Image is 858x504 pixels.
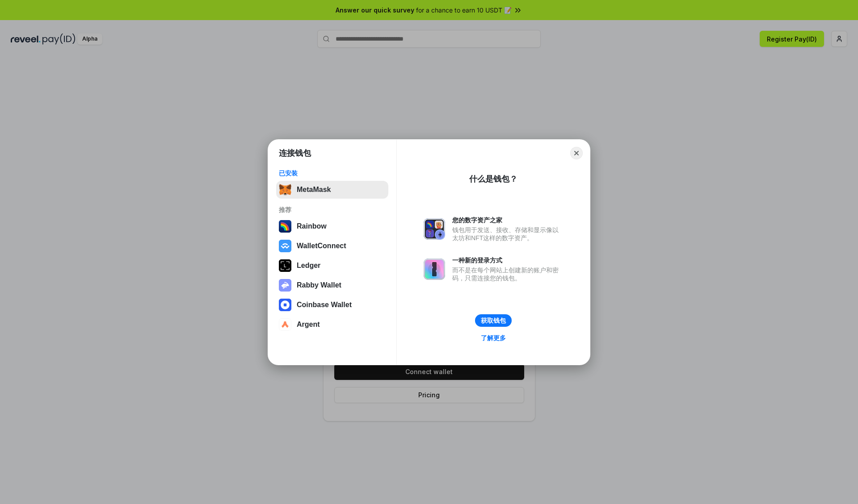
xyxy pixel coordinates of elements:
[297,222,327,230] div: Rainbow
[475,332,511,344] a: 了解更多
[452,256,563,264] div: 一种新的登录方式
[481,334,506,342] div: 了解更多
[279,183,291,196] img: svg+xml,%3Csvg%20fill%3D%22none%22%20height%3D%2233%22%20viewBox%3D%220%200%2035%2033%22%20width%...
[475,314,512,327] button: 获取钱包
[279,240,291,252] img: svg+xml,%3Csvg%20width%3D%2228%22%20height%3D%2228%22%20viewBox%3D%220%200%2028%2028%22%20fill%3D...
[276,181,388,199] button: MetaMask
[276,296,388,314] button: Coinbase Wallet
[297,242,346,250] div: WalletConnect
[276,316,388,333] button: Argent
[276,217,388,235] button: Rainbow
[297,186,331,194] div: MetaMask
[297,301,352,309] div: Coinbase Wallet
[279,169,386,177] div: 已安装
[424,258,445,280] img: svg+xml,%3Csvg%20xmlns%3D%22http%3A%2F%2Fwww.w3.org%2F2000%2Fsvg%22%20fill%3D%22none%22%20viewBox...
[279,279,291,292] img: svg+xml,%3Csvg%20xmlns%3D%22http%3A%2F%2Fwww.w3.org%2F2000%2Fsvg%22%20fill%3D%22none%22%20viewBox...
[452,226,563,242] div: 钱包用于发送、接收、存储和显示像以太坊和NFT这样的数字资产。
[570,147,583,159] button: Close
[424,218,445,240] img: svg+xml,%3Csvg%20xmlns%3D%22http%3A%2F%2Fwww.w3.org%2F2000%2Fsvg%22%20fill%3D%22none%22%20viewBox...
[279,206,386,214] div: 推荐
[297,281,341,289] div: Rabby Wallet
[279,148,311,158] h1: 连接钱包
[279,318,291,331] img: svg+xml,%3Csvg%20width%3D%2228%22%20height%3D%2228%22%20viewBox%3D%220%200%2028%2028%22%20fill%3D...
[297,321,320,329] div: Argent
[279,259,291,272] img: svg+xml,%3Csvg%20xmlns%3D%22http%3A%2F%2Fwww.w3.org%2F2000%2Fsvg%22%20width%3D%2228%22%20height%3...
[276,257,388,275] button: Ledger
[276,237,388,255] button: WalletConnect
[297,262,320,270] div: Ledger
[481,317,506,325] div: 获取钱包
[469,174,517,184] div: 什么是钱包？
[452,266,563,282] div: 而不是在每个网站上创建新的账户和密码，只需连接您的钱包。
[452,216,563,224] div: 您的数字资产之家
[279,299,291,311] img: svg+xml,%3Csvg%20width%3D%2228%22%20height%3D%2228%22%20viewBox%3D%220%200%2028%2028%22%20fill%3D...
[279,220,291,233] img: svg+xml,%3Csvg%20width%3D%22120%22%20height%3D%22120%22%20viewBox%3D%220%200%20120%20120%22%20fil...
[276,276,388,294] button: Rabby Wallet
